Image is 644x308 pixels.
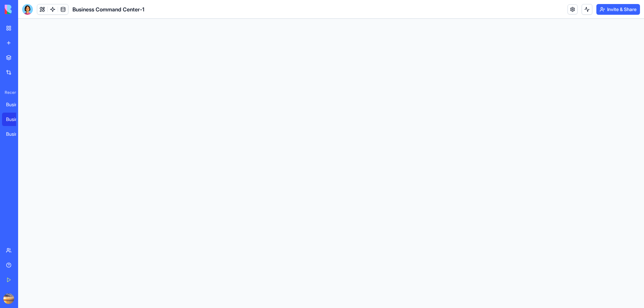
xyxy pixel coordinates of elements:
img: logo [5,5,46,14]
a: Business Command Center [2,127,29,141]
button: Invite & Share [596,4,640,15]
a: Business Command Center [2,98,29,111]
a: Business Command Center-1 [2,113,29,126]
div: Business Command Center [6,101,25,108]
div: Business Command Center-1 [6,116,25,123]
div: Business Command Center [6,131,25,137]
img: ACg8ocITS3TDUYq4AfWM5-F7x6DCDXwDepHSOtlnKrYXL0UZ1VAnXEPBeQ=s96-c [3,293,14,304]
span: Business Command Center-1 [72,5,144,13]
span: Recent [2,90,16,95]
